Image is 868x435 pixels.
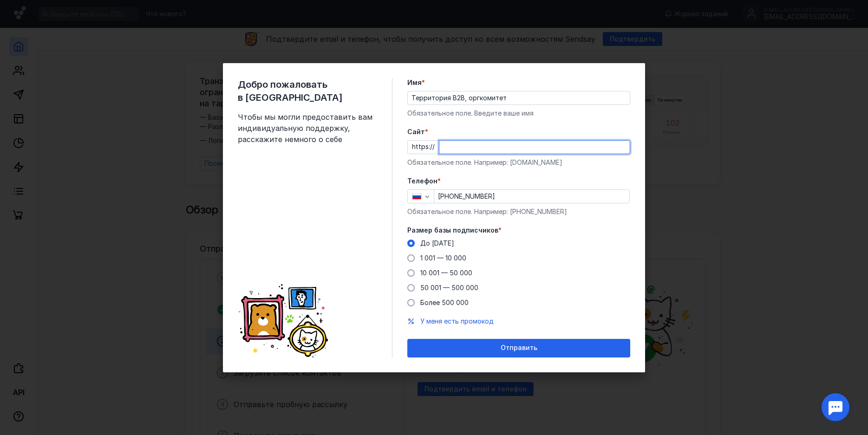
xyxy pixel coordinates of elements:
[238,78,377,104] span: Добро пожаловать в [GEOGRAPHIC_DATA]
[420,239,454,247] span: До [DATE]
[407,207,630,216] div: Обязательное поле. Например: [PHONE_NUMBER]
[407,78,422,87] span: Имя
[420,317,494,325] span: У меня есть промокод
[420,317,494,326] button: У меня есть промокод
[407,176,437,186] span: Телефон
[420,284,478,292] span: 50 001 — 500 000
[420,269,472,277] span: 10 001 — 50 000
[238,111,377,145] span: Чтобы мы могли предоставить вам индивидуальную поддержку, расскажите немного о себе
[420,299,469,306] span: Более 500 000
[420,254,466,262] span: 1 001 — 10 000
[407,158,630,167] div: Обязательное поле. Например: [DOMAIN_NAME]
[501,344,537,352] span: Отправить
[407,127,425,136] span: Cайт
[407,109,630,118] div: Обязательное поле. Введите ваше имя
[407,339,630,357] button: Отправить
[407,226,498,235] span: Размер базы подписчиков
